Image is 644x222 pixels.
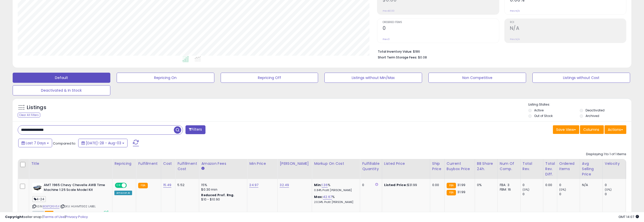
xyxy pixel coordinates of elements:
a: 15.49 [163,183,172,188]
div: Num of Comp. [500,161,518,172]
div: FBA: 3 [500,183,516,187]
b: Short Term Storage Fees: [378,55,417,59]
div: Fulfillment Cost [177,161,197,172]
span: 31.99 [457,183,465,187]
span: FBA [45,211,53,215]
span: Last 7 Days [26,140,46,146]
small: (0%) [523,188,530,192]
div: Total Rev. [523,161,541,172]
img: 41qWgZbJp5L._SL40_.jpg [32,183,43,193]
div: Clear All Filters [18,113,40,117]
div: [PERSON_NAME] [280,161,310,166]
div: BB Share 24h. [477,161,495,172]
small: FBA [447,183,456,188]
span: 2025-08-11 14:07 GMT [618,214,639,219]
div: Listed Price [384,161,428,166]
div: 0.00 [545,183,553,187]
div: 15% [201,183,243,187]
span: Ordered Items [383,21,499,24]
div: 0.00 [432,183,441,187]
label: Archived [586,114,599,118]
span: ON [115,183,122,188]
div: seller snap | | [5,215,88,219]
button: Non Competitive [428,73,526,83]
b: Listed Price: [384,183,407,187]
span: [DATE]-28 - Aug-03 [86,140,121,146]
div: % [314,195,356,204]
small: FBA [447,190,456,195]
button: Listings without Min/Max [324,73,422,83]
label: Active [534,108,544,112]
div: Velocity [605,161,623,166]
div: % [314,183,356,192]
small: Amazon Fees. [201,166,204,171]
span: 31.99 [457,190,465,194]
div: 0 [559,192,580,196]
div: Avg Selling Price [582,161,600,177]
a: 32.49 [280,183,289,188]
button: [DATE]-28 - Aug-03 [78,139,128,147]
div: 0 [559,183,580,187]
div: N/A [582,183,599,187]
li: $186 [378,48,622,54]
div: Total Rev. Diff. [545,161,555,177]
small: (0%) [605,188,612,192]
div: $0.30 min [201,187,243,192]
button: Repricing Off [221,73,318,83]
button: Listings without Cost [532,73,630,83]
a: Terms of Use [43,214,65,219]
b: Min: [314,183,322,187]
button: Repricing On [117,73,214,83]
small: Prev: N/A [510,38,520,41]
div: $31.99 [384,183,426,187]
div: Min Price [249,161,275,166]
div: Title [31,161,110,166]
button: Last 7 Days [18,139,52,147]
div: Cost [163,161,173,166]
div: Displaying 1 to 1 of 1 items [586,152,626,157]
button: Filters [185,125,205,134]
button: Columns [580,125,604,134]
a: 24.97 [249,183,258,188]
span: All listings currently available for purchase on Amazon [32,211,44,215]
b: Reduced Prof. Rng. [201,193,234,197]
span: ROI [510,21,626,24]
label: Out of Stock [534,114,553,118]
div: Current Buybox Price [447,161,473,172]
th: The percentage added to the cost of goods (COGS) that forms the calculator for Min & Max prices. [312,159,360,179]
a: 42.67 [323,194,332,199]
div: Ordered Items [559,161,578,172]
small: Prev: 0 [383,38,390,41]
div: Amazon Fees [201,161,245,166]
span: $0.08 [418,55,427,60]
h2: 0 [383,25,499,32]
a: Privacy Policy [66,214,88,219]
p: Listing States: [528,102,631,107]
span: Compared to: [53,141,76,146]
label: Deactivated [586,108,605,112]
small: (0%) [559,188,566,192]
small: FBA [138,183,148,188]
button: Deactivated & In Stock [13,85,110,95]
div: 0% [477,183,494,187]
div: FBM: 16 [500,187,516,192]
b: Max: [314,194,323,199]
div: Repricing [114,161,134,166]
div: 0 [605,192,625,196]
span: 4-24 [32,196,46,202]
div: 0 [523,192,543,196]
span: Columns [583,127,599,132]
div: 0 [523,183,543,187]
button: Default [13,73,110,83]
a: 1.36 [322,183,328,188]
button: Save View [553,125,579,134]
strong: Copyright [5,214,24,219]
small: Prev: N/A [510,9,520,12]
h5: Listings [27,104,46,111]
div: Fulfillable Quantity [362,161,380,172]
a: B0BTQ16V5X [43,204,59,209]
div: Markup on Cost [314,161,358,166]
div: 5.52 [177,183,195,187]
b: Total Inventory Value: [378,49,412,54]
div: $10 - $10.90 [201,197,243,202]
